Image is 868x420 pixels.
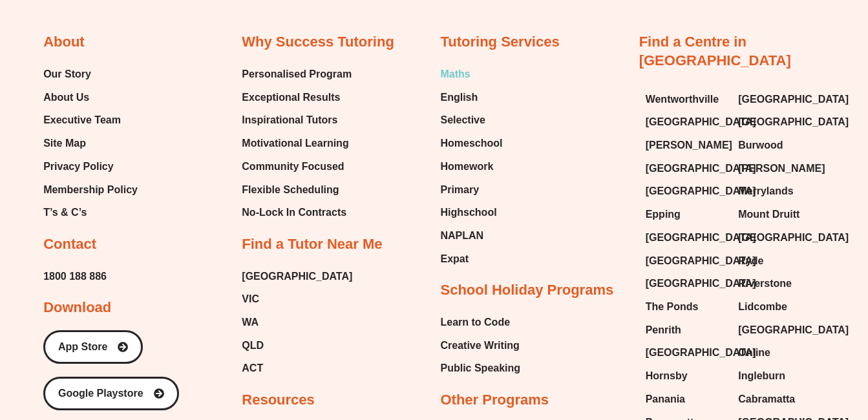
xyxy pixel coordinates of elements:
[646,251,756,271] span: [GEOGRAPHIC_DATA]
[58,342,107,352] span: App Store
[242,65,352,84] a: Personalised Program
[646,90,726,109] a: Wentworthville
[738,159,818,178] a: [PERSON_NAME]
[440,65,502,84] a: Maths
[646,112,726,132] a: [GEOGRAPHIC_DATA]
[242,359,352,378] a: ACT
[440,226,483,246] span: NAPLAN
[646,182,756,201] span: [GEOGRAPHIC_DATA]
[242,391,315,410] h2: Resources
[440,249,502,269] a: Expat
[242,289,352,309] a: VIC
[440,65,470,84] span: Maths
[646,90,719,109] span: Wentworthville
[646,112,756,132] span: [GEOGRAPHIC_DATA]
[646,205,681,224] span: Epping
[646,159,756,178] span: [GEOGRAPHIC_DATA]
[43,157,114,176] span: Privacy Policy
[242,88,352,107] a: Exceptional Results
[738,251,763,271] span: Ryde
[440,336,519,355] span: Creative Writing
[242,110,337,130] span: Inspirational Tutors
[440,203,502,222] a: Highschool
[646,390,685,409] span: Panania
[646,159,726,178] a: [GEOGRAPHIC_DATA]
[738,182,818,201] a: Merrylands
[738,136,818,155] a: Burwood
[646,274,756,293] span: [GEOGRAPHIC_DATA]
[43,134,138,153] a: Site Map
[242,88,340,107] span: Exceptional Results
[646,366,688,386] span: Hornsby
[43,134,86,153] span: Site Map
[242,134,348,153] span: Motivational Learning
[646,182,726,201] a: [GEOGRAPHIC_DATA]
[738,112,818,132] a: [GEOGRAPHIC_DATA]
[440,359,520,378] a: Public Speaking
[43,157,138,176] a: Privacy Policy
[646,205,726,224] a: Epping
[440,110,502,130] a: Selective
[646,366,726,386] a: Hornsby
[440,391,549,410] h2: Other Programs
[646,228,726,247] a: [GEOGRAPHIC_DATA]
[646,320,726,340] a: Penrith
[43,88,89,107] span: About Us
[440,313,520,332] a: Learn to Code
[43,203,138,222] a: T’s & C’s
[43,110,121,130] span: Executive Team
[58,388,143,399] span: Google Playstore
[43,377,179,410] a: Google Playstore
[738,112,849,132] span: [GEOGRAPHIC_DATA]
[43,235,96,254] h2: Contact
[646,274,726,293] a: [GEOGRAPHIC_DATA]
[242,336,352,355] a: QLD
[440,88,478,107] span: English
[242,203,352,222] a: No-Lock In Contracts
[43,180,138,200] a: Membership Policy
[646,343,756,362] span: [GEOGRAPHIC_DATA]
[738,251,818,271] a: Ryde
[646,228,756,247] span: [GEOGRAPHIC_DATA]
[242,33,394,52] h2: Why Success Tutoring
[242,157,352,176] a: Community Focused
[440,33,559,52] h2: Tutoring Services
[738,205,799,224] span: Mount Druitt
[440,281,613,300] h2: School Holiday Programs
[242,336,264,355] span: QLD
[43,110,138,130] a: Executive Team
[440,249,469,269] span: Expat
[440,110,485,130] span: Selective
[738,90,849,109] span: [GEOGRAPHIC_DATA]
[242,359,263,378] span: ACT
[646,297,699,317] span: The Ponds
[43,299,111,317] h2: Download
[738,136,783,155] span: Burwood
[43,88,138,107] a: About Us
[242,110,352,130] a: Inspirational Tutors
[738,182,793,201] span: Merrylands
[646,320,681,340] span: Penrith
[242,180,339,200] span: Flexible Scheduling
[440,88,502,107] a: English
[738,205,818,224] a: Mount Druitt
[646,136,732,155] span: [PERSON_NAME]
[440,134,502,153] a: Homeschool
[440,203,496,222] span: Highschool
[653,274,868,420] div: Chat Widget
[646,251,726,271] a: [GEOGRAPHIC_DATA]
[242,157,344,176] span: Community Focused
[440,313,510,332] span: Learn to Code
[43,33,85,52] h2: About
[43,65,91,84] span: Our Story
[639,34,791,68] a: Find a Centre in [GEOGRAPHIC_DATA]
[242,267,352,286] a: [GEOGRAPHIC_DATA]
[646,343,726,362] a: [GEOGRAPHIC_DATA]
[738,228,849,247] span: [GEOGRAPHIC_DATA]
[242,134,352,153] a: Motivational Learning
[738,159,825,178] span: [PERSON_NAME]
[242,313,259,332] span: WA
[440,336,520,355] a: Creative Writing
